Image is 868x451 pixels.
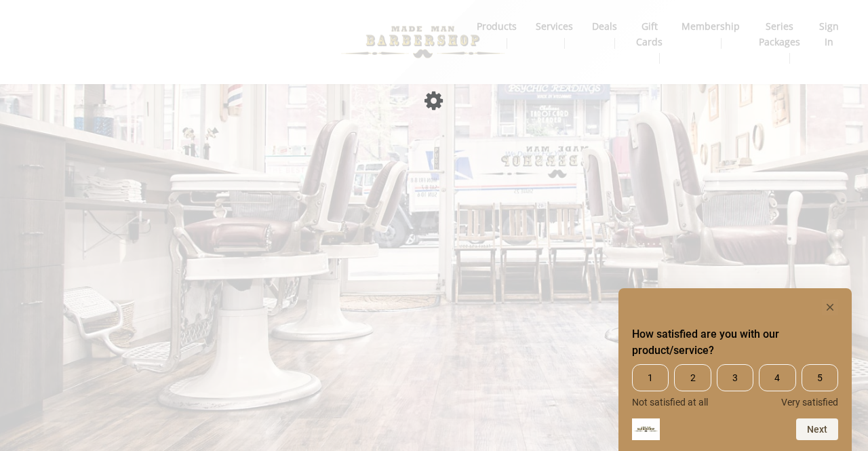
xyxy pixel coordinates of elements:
h2: How satisfied are you with our product/service? Select an option from 1 to 5, with 1 being Not sa... [632,326,838,359]
span: 5 [802,364,838,391]
div: How satisfied are you with our product/service? Select an option from 1 to 5, with 1 being Not sa... [632,299,838,440]
span: 1 [632,364,669,391]
button: Next question [796,418,838,440]
span: Not satisfied at all [632,397,708,408]
span: Very satisfied [781,397,838,408]
span: 3 [717,364,753,391]
span: 4 [759,364,795,391]
button: Hide survey [822,299,838,315]
span: 2 [674,364,711,391]
div: How satisfied are you with our product/service? Select an option from 1 to 5, with 1 being Not sa... [632,364,838,408]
